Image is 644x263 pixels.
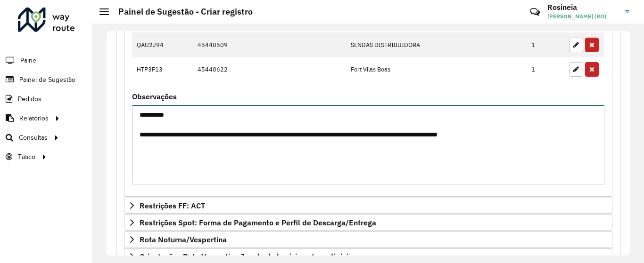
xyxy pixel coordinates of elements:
td: 45440509 [193,32,346,57]
span: Painel [20,56,38,65]
h3: Rosineia [547,3,618,12]
span: Painel de Sugestão [19,75,75,85]
span: Relatórios [19,113,49,123]
span: [PERSON_NAME] (RO) [547,12,618,21]
td: Fort Vilas Boas [346,57,526,81]
td: 1 [527,32,564,57]
span: Restrições Spot: Forma de Pagamento e Perfil de Descarga/Entrega [140,219,376,226]
span: Tático [18,152,35,162]
span: Pedidos [18,94,41,104]
td: QAU2J94 [132,32,193,57]
a: Rota Noturna/Vespertina [124,231,612,247]
a: Contato Rápido [525,2,545,22]
td: 45440622 [193,57,346,81]
a: Restrições Spot: Forma de Pagamento e Perfil de Descarga/Entrega [124,215,612,231]
h2: Painel de Sugestão - Criar registro [109,7,253,17]
span: Rota Noturna/Vespertina [140,236,227,243]
label: Observações [132,91,177,102]
a: Restrições FF: ACT [124,198,612,214]
span: Orientações Rota Vespertina Janela de horário extraordinária [140,253,353,260]
td: SENDAS DISTRIBUIDORA [346,32,526,57]
td: HTP3F13 [132,57,193,81]
span: Consultas [19,133,48,143]
td: 1 [527,57,564,81]
span: Restrições FF: ACT [140,202,205,209]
